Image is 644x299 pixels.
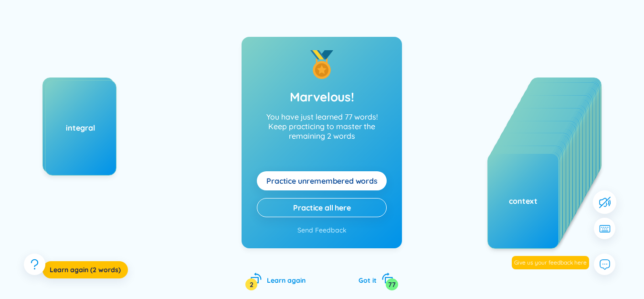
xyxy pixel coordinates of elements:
div: 77 [386,278,398,290]
span: Learn again [267,276,306,285]
span: Got it [359,276,377,285]
button: Send Feedback [297,225,347,235]
div: 2 [245,278,257,290]
span: Learn again (2 words) [50,265,121,275]
span: Practice all here [293,202,350,213]
button: Learn again (2 words) [42,261,128,278]
h2: Marvelous! [290,89,354,106]
button: question [24,254,45,275]
p: You have just learned 77 words! [257,112,387,148]
button: Practice all here [257,198,387,217]
div: integral [45,122,116,133]
div: advocate [43,120,114,131]
img: Good job! [307,50,336,79]
button: Practice unremembered words [257,171,387,190]
div: context [488,196,559,206]
span: rotate-left [250,272,262,284]
p: Keep practicing to master the remaining 2 words [257,122,387,141]
span: rotate-right [381,272,393,284]
span: question [29,258,41,270]
span: Practice unremembered words [266,176,378,186]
